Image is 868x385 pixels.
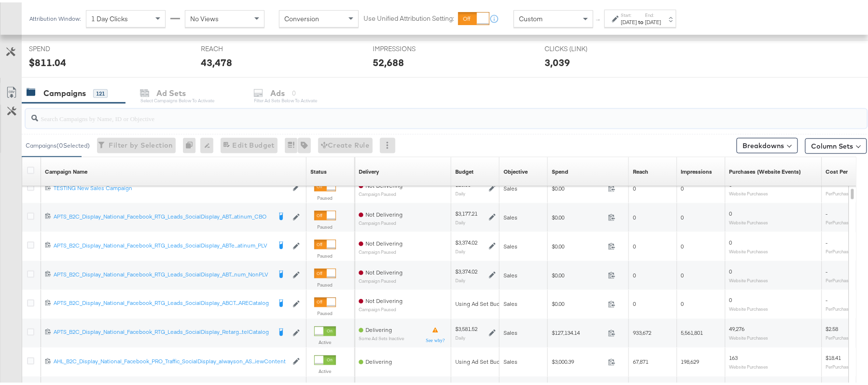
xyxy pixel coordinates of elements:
[455,207,477,215] div: $3,177.21
[54,297,271,305] div: APTS_B2C_Display_National_Facebook_RTG_Leads_SocialDisplay_ABCT...ARECatalog
[455,217,465,223] sub: Daily
[504,211,518,219] span: Sales
[552,298,604,305] span: $0.00
[201,42,273,51] span: REACH
[633,165,648,173] a: The number of people your ad was served to.
[45,165,87,173] div: Campaign Name
[314,308,336,315] label: Paused
[455,275,465,281] sub: Daily
[826,246,852,252] sub: Per Purchase
[310,165,327,173] a: Shows the current state of your Ad Campaign.
[455,246,465,252] sub: Daily
[45,165,87,173] a: Your campaign name.
[729,165,801,173] a: The number of times a purchase was made tracked by your Custom Audience pixel on your website aft...
[805,136,867,151] button: Column Sets
[826,217,852,223] sub: Per Purchase
[504,298,518,305] span: Sales
[729,265,732,273] span: 0
[359,276,403,281] sub: Campaign Paused
[633,327,651,334] span: 933,672
[54,268,271,276] div: APTS_B2C_Display_National_Facebook_RTG_Leads_SocialDisplay_ABT...num_NonPLV
[552,211,604,219] span: $0.00
[729,188,769,194] sub: Website Purchases
[504,269,518,276] span: Sales
[455,236,477,244] div: $3,374.02
[359,165,379,173] a: Reflects the ability of your Ad Campaign to achieve delivery based on ad states, schedule and bud...
[621,16,637,24] div: [DATE]
[314,366,336,372] label: Active
[54,182,288,190] a: TESTING New Sales Campaign
[729,165,801,173] div: Purchases (Website Events)
[373,53,404,67] div: 52,688
[314,337,336,344] label: Active
[729,294,732,302] span: 0
[826,352,841,359] span: $18.41
[633,211,636,219] span: 0
[729,207,732,215] span: 0
[314,192,336,199] label: Paused
[681,327,703,334] span: 5,561,801
[681,298,684,305] span: 0
[54,268,271,278] a: APTS_B2C_Display_National_Facebook_RTG_Leads_SocialDisplay_ABT...num_NonPLV
[681,165,713,173] div: Impressions
[504,240,518,247] span: Sales
[729,333,769,339] sub: Website Purchases
[455,165,474,173] a: The maximum amount you're willing to spend on your ads, on average each day or over the lifetime ...
[504,165,528,173] div: Objective
[314,221,336,228] label: Paused
[455,323,477,331] div: $3,581.52
[729,323,745,330] span: 49,276
[93,87,108,96] div: 121
[826,236,828,244] span: -
[54,239,271,247] div: APTS_B2C_Display_National_Facebook_RTG_Leads_SocialDisplay_ABTe...atinum_PLV
[54,239,271,249] a: APTS_B2C_Display_National_Facebook_RTG_Leads_SocialDisplay_ABTe...atinum_PLV
[504,327,518,334] span: Sales
[54,210,271,220] a: APTS_B2C_Display_National_Facebook_RTG_Leads_SocialDisplay_ABT...atinum_CBO
[29,53,66,67] div: $811.04
[365,324,392,331] span: Delivering
[504,182,518,190] span: Sales
[645,16,661,24] div: [DATE]
[365,208,403,216] span: Not Delivering
[729,217,769,223] sub: Website Purchases
[729,275,769,281] sub: Website Purchases
[729,236,732,244] span: 0
[519,12,543,21] span: Custom
[365,266,403,274] span: Not Delivering
[314,250,336,257] label: Paused
[681,240,684,247] span: 0
[826,362,852,368] sub: Per Purchase
[552,165,568,173] div: Spend
[552,240,604,247] span: $0.00
[201,53,232,67] div: 43,478
[455,356,509,364] div: Using Ad Set Budget
[504,356,518,363] span: Sales
[364,12,454,21] label: Use Unified Attribution Setting:
[284,12,319,21] span: Conversion
[681,182,684,190] span: 0
[43,85,86,96] div: Campaigns
[681,211,684,219] span: 0
[552,182,604,190] span: $0.00
[359,218,403,223] sub: Campaign Paused
[365,295,403,302] span: Not Delivering
[633,182,636,190] span: 0
[455,298,509,306] div: Using Ad Set Budget
[373,42,445,51] span: IMPRESSIONS
[621,10,637,16] label: Start:
[637,16,645,23] strong: to
[183,136,200,151] div: 0
[29,42,101,51] span: SPEND
[504,165,528,173] a: Your campaign's objective.
[552,269,604,276] span: $0.00
[359,247,403,252] sub: Campaign Paused
[729,362,769,368] sub: Website Purchases
[91,12,128,21] span: 1 Day Clicks
[729,304,769,310] sub: Website Purchases
[826,265,828,273] span: -
[455,188,465,194] sub: Daily
[681,269,684,276] span: 0
[552,165,568,173] a: The total amount spent to date.
[54,297,271,307] a: APTS_B2C_Display_National_Facebook_RTG_Leads_SocialDisplay_ABCT...ARECatalog
[633,165,648,173] div: Reach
